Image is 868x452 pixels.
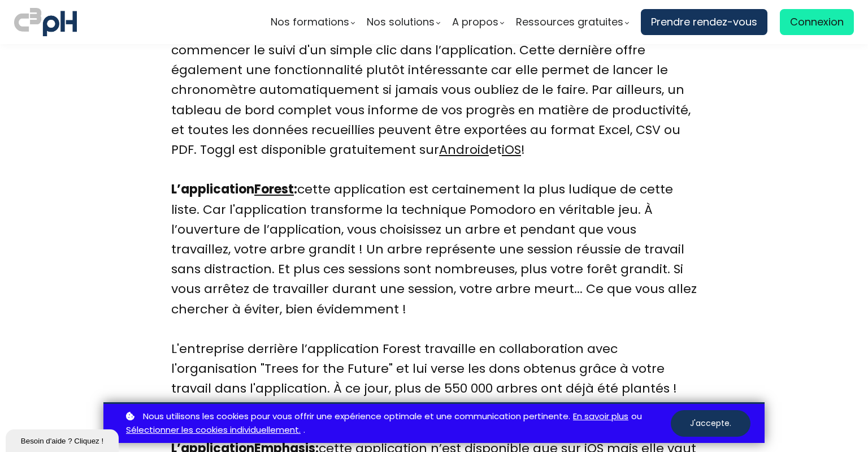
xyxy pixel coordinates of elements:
[641,9,767,35] a: Prendre rendez-vous
[143,410,570,424] span: Nous utilisons les cookies pour vous offrir une expérience optimale et une communication pertinente.
[171,179,697,339] div: cette application est certainement la plus ludique de cette liste. Car l'application transforme l...
[671,410,750,437] button: J'accepte.
[502,141,521,158] a: iOS
[573,410,628,424] a: En savoir plus
[366,399,416,417] a: Android
[171,180,297,198] strong: L’application :
[6,427,121,452] iframe: chat widget
[171,339,697,438] div: L'entreprise derrière l’application Forest travaille en collaboration avec l'organisation "Trees ...
[439,141,489,158] a: Android
[367,14,435,31] span: Nos solutions
[780,9,854,35] a: Connexion
[271,14,349,31] span: Nos formations
[516,14,623,31] span: Ressources gratuites
[123,410,671,438] p: ou .
[254,180,294,198] a: Forest
[790,14,844,31] span: Connexion
[452,14,498,31] span: A propos
[14,6,77,38] img: logo C3PH
[651,14,757,31] span: Prendre rendez-vous
[126,423,301,437] a: Sélectionner les cookies individuellement.
[334,399,353,417] a: iOS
